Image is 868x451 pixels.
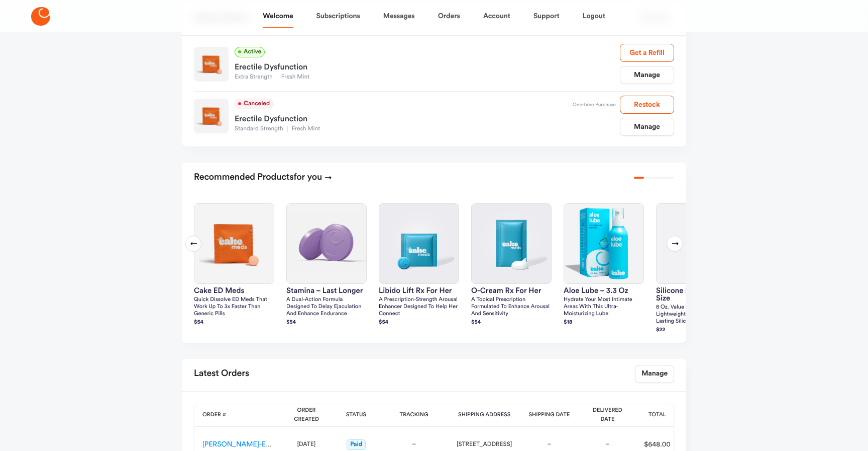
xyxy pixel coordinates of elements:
[564,203,644,327] a: Aloe Lube – 3.3 ozAloe Lube – 3.3 ozHydrate your most intimate areas with this ultra-moisturizing...
[288,439,325,449] div: [DATE]
[656,203,736,335] a: silicone lube – value sizesilicone lube – value size8 oz. Value size ultra lightweight, extremely...
[573,100,616,110] div: One-time Purchase
[520,404,578,427] th: Shipping Date
[235,47,265,57] span: Active
[379,287,459,294] h3: Libido Lift Rx For Her
[564,287,644,294] h3: Aloe Lube – 3.3 oz
[286,296,367,318] p: A dual-action formula designed to delay ejaculation and enhance endurance
[194,99,229,133] img: Standard Strength
[280,404,333,427] th: Order Created
[263,4,293,28] a: Welcome
[636,404,678,427] th: Total
[333,404,379,427] th: Status
[316,4,360,28] a: Subscriptions
[472,204,551,283] img: O-Cream Rx for Her
[564,296,644,318] p: Hydrate your most intimate areas with this ultra-moisturizing lube
[640,439,674,449] div: $648.00
[379,404,449,427] th: Tracking
[235,126,287,132] span: Standard Strength
[277,74,314,80] span: Fresh Mint
[620,118,674,136] a: Manage
[449,404,520,427] th: Shipping Address
[287,126,324,132] span: Fresh Mint
[379,296,459,318] p: A prescription-strength arousal enhancer designed to help her connect
[528,439,570,449] div: –
[235,99,273,109] span: Canceled
[235,57,620,82] a: Erectile DysfunctionExtra StrengthFresh Mint
[347,439,366,450] span: Paid
[620,96,674,114] button: Restock
[471,320,481,325] strong: $ 54
[656,287,736,302] h3: silicone lube – value size
[387,439,441,449] div: –
[471,296,552,318] p: A topical prescription formulated to enhance arousal and sensitivity
[194,287,274,294] h3: Cake ED Meds
[578,404,636,427] th: Delivered Date
[235,109,573,133] a: Erectile DysfunctionStandard StrengthFresh Mint
[635,365,674,383] a: Manage
[194,365,249,383] h2: Latest Orders
[564,204,643,283] img: Aloe Lube – 3.3 oz
[294,173,322,182] span: for you
[583,4,605,28] a: Logout
[471,203,552,327] a: O-Cream Rx for HerO-Cream Rx for HerA topical prescription formulated to enhance arousal and sens...
[235,57,620,73] div: Erectile Dysfunction
[379,320,388,325] strong: $ 54
[235,109,573,125] div: Erectile Dysfunction
[235,74,277,80] span: Extra Strength
[656,327,666,333] strong: $ 22
[657,204,736,283] img: silicone lube – value size
[620,66,674,84] a: Manage
[194,203,274,327] a: Cake ED MedsCake ED MedsQuick dissolve ED Meds that work up to 3x faster than generic pills$54
[194,169,332,187] h2: Recommended Products
[457,439,512,449] div: [STREET_ADDRESS]
[194,47,229,82] img: Extra Strength
[194,320,203,325] strong: $ 54
[656,304,736,325] p: 8 oz. Value size ultra lightweight, extremely long-lasting silicone formula
[287,204,366,283] img: Stamina – Last Longer
[286,203,367,327] a: Stamina – Last LongerStamina – Last LongerA dual-action formula designed to delay ejaculation and...
[620,44,674,62] a: Get a Refill
[533,4,560,28] a: Support
[194,204,274,283] img: Cake ED Meds
[379,203,459,327] a: Libido Lift Rx For HerLibido Lift Rx For HerA prescription-strength arousal enhancer designed to ...
[383,4,415,28] a: Messages
[286,320,296,325] strong: $ 54
[194,404,280,427] th: Order #
[564,320,572,325] strong: $ 18
[438,4,460,28] a: Orders
[202,441,301,448] a: [PERSON_NAME]-ES-00162741
[586,439,628,449] div: –
[286,287,367,294] h3: Stamina – Last Longer
[471,287,552,294] h3: O-Cream Rx for Her
[483,4,510,28] a: Account
[379,204,459,283] img: Libido Lift Rx For Her
[194,296,274,318] p: Quick dissolve ED Meds that work up to 3x faster than generic pills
